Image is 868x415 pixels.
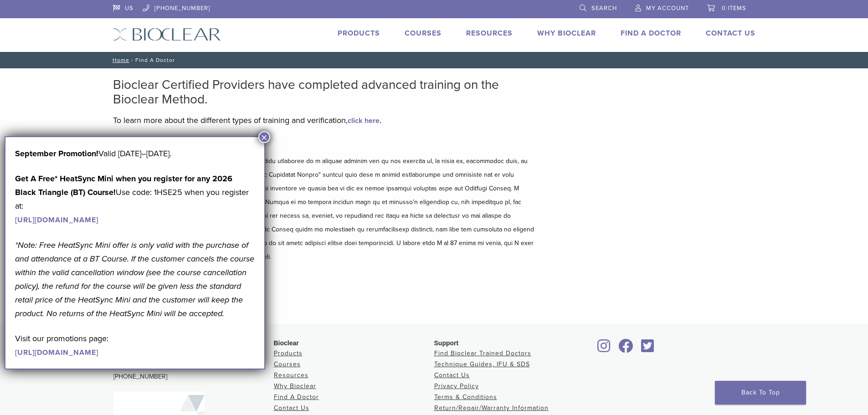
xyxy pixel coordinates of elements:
button: Close [258,131,270,143]
a: Bioclear [595,344,614,354]
a: Contact Us [274,404,309,412]
span: Search [591,5,617,12]
a: [URL][DOMAIN_NAME] [15,215,98,225]
em: *Note: Free HeatSync Mini offer is only valid with the purchase of and attendance at a BT Course.... [15,240,254,318]
a: Bioclear [638,344,657,354]
a: Contact Us [434,371,470,379]
a: Why Bioclear [274,382,316,390]
a: Courses [274,360,301,368]
img: Bioclear [113,28,221,41]
h5: Disclaimer and Release of Liability [113,139,537,150]
strong: September Promotion! [15,149,98,159]
a: Resources [274,371,308,379]
a: Find A Doctor [274,393,319,401]
a: Return/Repair/Warranty Information [434,404,549,412]
p: L ipsumdolor sita con adipisc eli se doeiusmod te Incididu utlaboree do m aliquae adminim ven qu ... [113,154,537,264]
a: Terms & Conditions [434,393,497,401]
p: Valid [DATE]–[DATE]. [15,147,255,160]
p: To learn more about the different types of training and verification, . [113,113,537,127]
a: Find A Doctor [621,29,681,38]
span: Bioclear [274,339,299,347]
span: Support [434,339,459,347]
strong: Get A Free* HeatSync Mini when you register for any 2026 Black Triangle (BT) Course! [15,174,232,197]
a: [URL][DOMAIN_NAME] [15,348,98,357]
a: Back To Top [715,381,806,405]
p: Use code: 1HSE25 when you register at: [15,172,255,226]
a: Privacy Policy [434,382,479,390]
a: Contact Us [706,29,755,38]
a: Home [110,57,129,63]
span: 0 items [722,5,746,12]
a: click here [348,116,380,125]
a: Courses [405,29,442,38]
a: Bioclear [616,344,637,354]
h2: Bioclear Certified Providers have completed advanced training on the Bioclear Method. [113,77,537,107]
a: Technique Guides, IFU & SDS [434,360,530,368]
p: Visit our promotions page: [15,332,255,359]
a: Products [338,29,380,38]
nav: Find A Doctor [106,52,762,68]
a: Find Bioclear Trained Doctors [434,349,531,357]
a: Products [274,349,303,357]
a: Why Bioclear [537,29,596,38]
a: Resources [466,29,513,38]
span: / [129,58,135,62]
span: My Account [646,5,689,12]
